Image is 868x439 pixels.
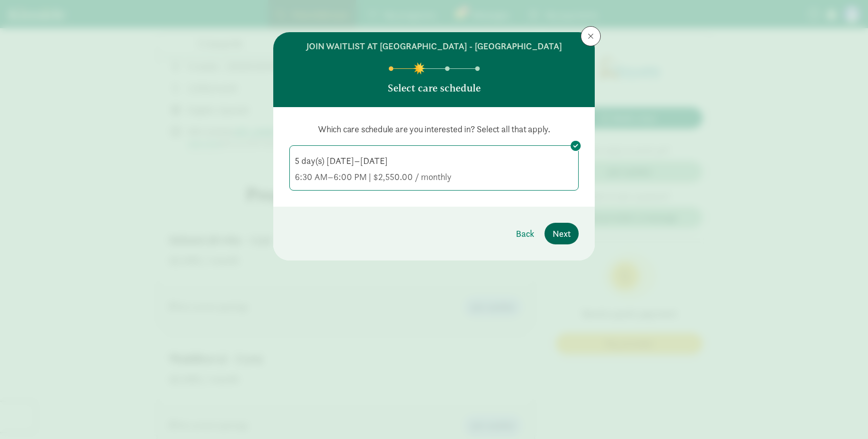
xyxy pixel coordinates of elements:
[289,123,579,135] p: Which care schedule are you interested in? Select all that apply.
[508,223,542,244] button: Back
[306,40,562,52] h6: join waitlist at [GEOGRAPHIC_DATA] - [GEOGRAPHIC_DATA]
[388,81,481,95] p: Select care schedule
[545,223,579,244] button: Next
[553,227,571,240] span: Next
[295,155,573,167] div: 5 day(s) [DATE]–[DATE]
[295,171,573,183] div: 6:30 AM–6:00 PM | $2,550.00 / monthly
[516,227,534,240] span: Back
